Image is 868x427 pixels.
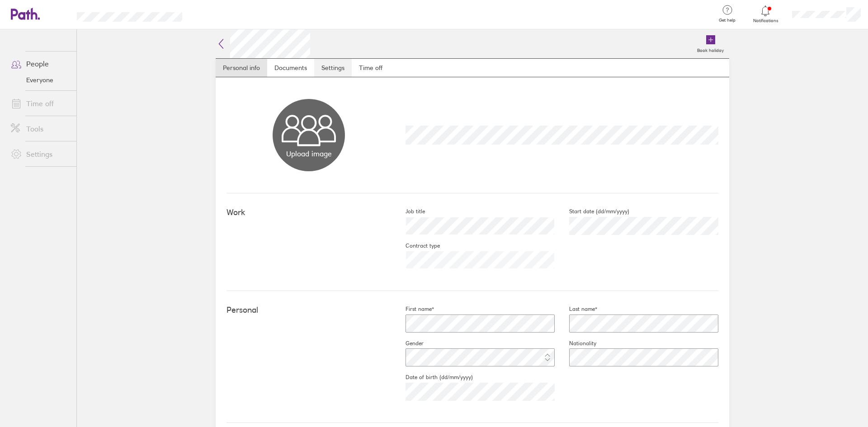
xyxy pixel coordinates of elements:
a: Documents [267,59,314,77]
label: Start date (dd/mm/yyyy) [555,208,629,215]
a: Tools [4,120,76,138]
h4: Work [226,208,391,217]
a: Book holiday [692,29,729,58]
label: Job title [391,208,425,215]
label: Date of birth (dd/mm/yyyy) [391,374,473,381]
a: Notifications [751,5,780,23]
label: Gender [391,340,424,347]
label: Last name* [555,305,597,313]
a: Personal info [216,59,267,77]
span: Notifications [751,18,780,23]
label: Contract type [391,242,440,249]
label: Nationality [555,340,596,347]
a: Settings [4,145,76,163]
a: Everyone [4,73,76,87]
label: Book holiday [692,45,729,53]
h4: Personal [226,305,391,315]
a: Time off [352,59,390,77]
a: People [4,55,76,73]
a: Time off [4,94,76,113]
span: Get help [712,18,742,23]
label: First name* [391,305,434,313]
a: Settings [314,59,352,77]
